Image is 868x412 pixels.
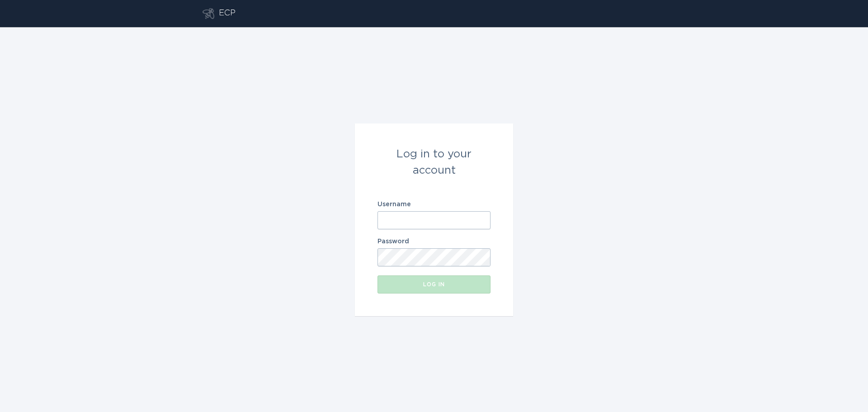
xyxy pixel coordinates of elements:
div: Log in to your account [377,146,491,179]
label: Username [377,201,491,208]
div: Log in [382,282,486,287]
div: ECP [219,8,236,19]
button: Go to dashboard [203,8,214,19]
button: Log in [377,275,491,294]
label: Password [377,238,491,245]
